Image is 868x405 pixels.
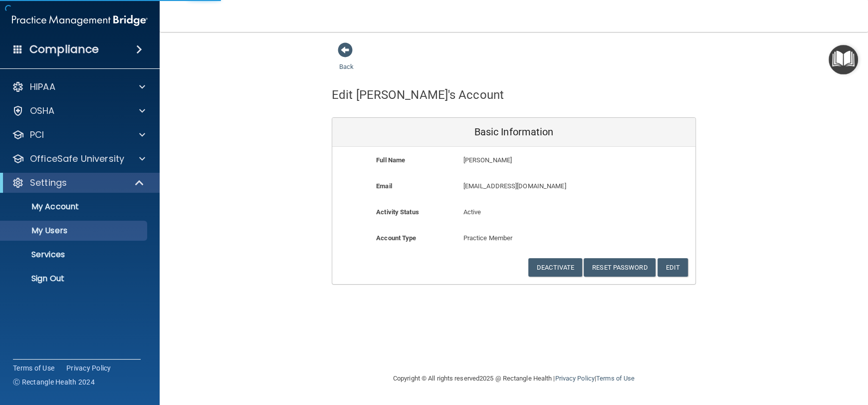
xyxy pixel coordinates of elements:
p: Services [6,250,143,260]
b: Full Name [376,156,405,164]
button: Deactivate [528,258,582,277]
p: OfficeSafe University [30,153,124,165]
iframe: Drift Widget Chat Controller [695,334,856,374]
a: Settings [12,177,145,189]
div: Copyright © All rights reserved 2025 @ Rectangle Health | | [332,363,696,395]
p: My Account [6,202,143,212]
p: PCI [30,129,44,141]
img: PMB logo [12,10,148,30]
a: Privacy Policy [66,363,111,373]
button: Open Resource Center [829,45,858,74]
b: Account Type [376,234,416,242]
button: Edit [657,258,688,277]
a: Privacy Policy [555,375,594,382]
p: OSHA [30,105,55,117]
p: Active [463,206,565,218]
a: OSHA [12,105,145,117]
h4: Compliance [29,42,99,56]
h4: Edit [PERSON_NAME]'s Account [332,88,504,101]
p: My Users [6,226,143,236]
p: Sign Out [6,274,143,284]
p: [EMAIL_ADDRESS][DOMAIN_NAME] [463,180,623,192]
p: HIPAA [30,81,55,93]
button: Reset Password [584,258,655,277]
a: Terms of Use [13,363,54,373]
a: PCI [12,129,145,141]
b: Activity Status [376,208,419,216]
a: Terms of Use [596,375,635,382]
p: Practice Member [463,232,565,244]
a: OfficeSafe University [12,153,145,165]
b: Email [376,182,392,190]
p: Settings [30,177,67,189]
p: [PERSON_NAME] [463,154,623,166]
a: Back [339,51,354,70]
div: Basic Information [332,118,695,147]
a: HIPAA [12,81,145,93]
span: Ⓒ Rectangle Health 2024 [13,377,95,387]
